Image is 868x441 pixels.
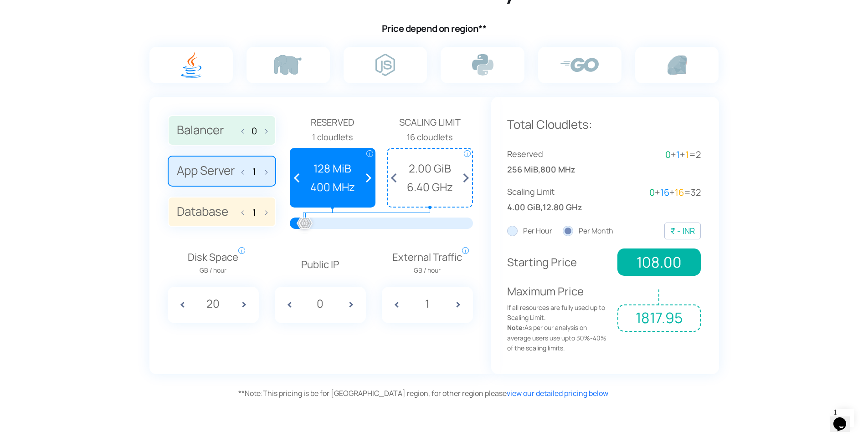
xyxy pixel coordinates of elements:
span: If all resources are fully used up to Scaling Limit. As per our analysis on average users use upt... [507,303,611,354]
label: App Server [168,156,276,187]
span: 1817.95 [617,304,700,332]
span: 4.00 GiB [507,201,540,214]
p: Starting Price [507,253,611,271]
iframe: chat widget [830,405,859,432]
label: Per Hour [507,225,552,237]
span: i [462,247,469,254]
img: java [181,52,201,78]
p: Public IP [275,257,366,273]
div: 1 cloudlets [290,131,376,144]
p: Maximum Price [507,283,611,353]
img: php [274,55,302,75]
span: 1 [676,148,680,161]
a: view our detailed pricing below [507,388,608,398]
span: GB / hour [392,265,462,275]
div: , [507,185,604,214]
h4: Price depend on region** [147,23,721,35]
p: Total Cloudlets: [507,115,701,134]
span: 800 MHz [540,163,575,176]
span: Scaling Limit [507,185,604,198]
span: Reserved [507,147,604,161]
span: External Traffic [392,249,462,276]
span: Disk Space [188,249,238,276]
img: node [375,54,395,76]
input: Database [247,207,262,218]
div: , [507,147,604,176]
span: i [238,247,245,254]
strong: Note: [507,323,524,332]
span: 2 [696,148,701,161]
span: 256 MiB [507,163,538,176]
span: 1 [685,148,689,161]
span: 108.00 [617,248,700,276]
span: i [366,150,373,157]
input: Balancer [247,126,262,136]
div: + + = [604,185,701,200]
span: Scaling Limit [387,115,473,130]
span: 32 [691,186,701,198]
label: Balancer [168,115,276,146]
span: Reserved [290,115,376,130]
label: Database [168,197,276,228]
span: Note: [238,388,263,398]
span: 16 [660,186,669,198]
span: 0 [665,148,671,161]
img: go [560,58,599,72]
span: 400 MHz [295,178,370,196]
span: 12.80 GHz [543,201,582,214]
span: 0 [649,186,655,198]
div: + + = [604,147,701,162]
div: ₹ - INR [670,224,695,238]
span: 2.00 GiB [392,160,467,177]
span: 16 [675,186,684,198]
img: python [472,54,493,76]
div: 16 cloudlets [387,131,473,144]
label: Per Month [563,225,613,237]
input: App Server [247,166,262,177]
div: This pricing is be for [GEOGRAPHIC_DATA] region, for other region please [238,388,721,400]
span: 6.40 GHz [392,178,467,196]
span: i [464,150,471,157]
img: ruby [668,56,687,75]
span: 128 MiB [295,160,370,177]
span: GB / hour [188,265,238,275]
